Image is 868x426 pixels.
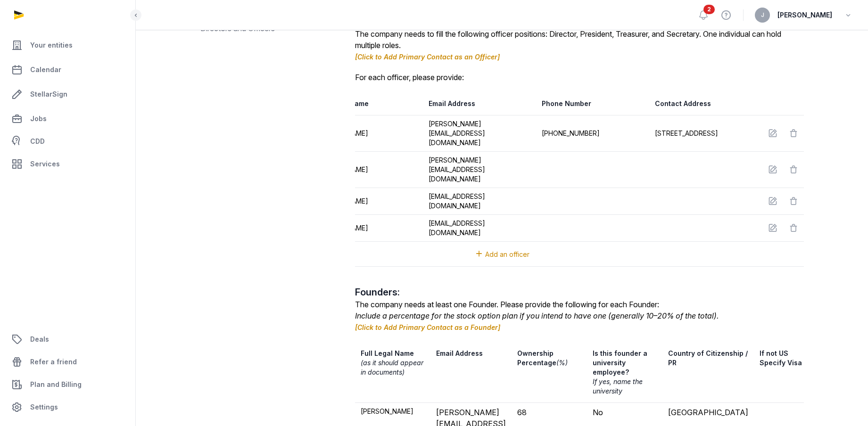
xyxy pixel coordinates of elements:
h2: Founders: [355,286,804,299]
div: Include a percentage for the stock option plan if you intend to have one (generally 10–20% of the... [355,310,804,321]
td: [PERSON_NAME] [310,115,423,152]
div: For each officer, please provide: [355,72,804,83]
span: Plan and Billing [30,379,82,390]
span: Deals [30,334,49,345]
span: 2 [703,5,715,14]
th: Full Legal Name [310,92,423,115]
td: [PHONE_NUMBER] [536,115,649,152]
button: J [755,8,770,23]
span: Calendar [30,64,61,75]
div: The company needs to fill the following officer positions: Director, President, Treasurer, and Se... [355,28,804,51]
a: Jobs [8,107,128,130]
td: [EMAIL_ADDRESS][DOMAIN_NAME] [423,188,536,215]
a: Refer a friend [8,351,128,373]
a: [Click to Add Primary Contact as a Founder] [355,323,500,331]
span: (as it should appear in documents) [361,359,423,376]
td: [STREET_ADDRESS] [649,115,762,152]
span: Settings [30,401,58,413]
span: (%) [556,359,568,367]
a: [Click to Add Primary Contact as an Officer] [355,53,500,61]
span: J [761,12,764,18]
th: Full Legal Name [355,342,430,403]
div: The company needs at least one Founder. Please provide the following for each Founder: [355,299,804,310]
span: CDD [30,136,45,147]
th: Email Address [430,342,512,403]
span: StellarSign [30,89,67,100]
a: StellarSign [8,83,128,106]
a: Deals [8,328,128,351]
td: [PERSON_NAME] [310,215,423,242]
td: [PERSON_NAME][EMAIL_ADDRESS][DOMAIN_NAME] [423,115,536,152]
a: Your entities [8,34,128,57]
th: Ownership Percentage [512,342,587,403]
th: Email Address [423,92,536,115]
iframe: Chat Widget [821,381,868,426]
span: Services [30,158,60,170]
td: [PERSON_NAME] [310,152,423,188]
span: Refer a friend [30,356,77,368]
th: Phone Number [536,92,649,115]
th: Country of Citizenship / PR [662,342,754,403]
a: Settings [8,396,128,418]
span: Add an officer [485,250,529,258]
a: CDD [8,132,128,151]
th: Is this founder a university employee? [587,342,662,403]
span: If yes, name the university [593,377,643,395]
th: Contact Address [649,92,762,115]
a: Calendar [8,58,128,81]
span: Jobs [30,113,47,124]
span: Your entities [30,40,73,51]
td: [PERSON_NAME][EMAIL_ADDRESS][DOMAIN_NAME] [423,152,536,188]
th: If not US Specify Visa Status [754,342,829,403]
a: Plan and Billing [8,373,128,396]
td: [EMAIL_ADDRESS][DOMAIN_NAME] [423,215,536,242]
a: Services [8,153,128,175]
span: [PERSON_NAME] [777,9,832,21]
td: [PERSON_NAME] [310,188,423,215]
